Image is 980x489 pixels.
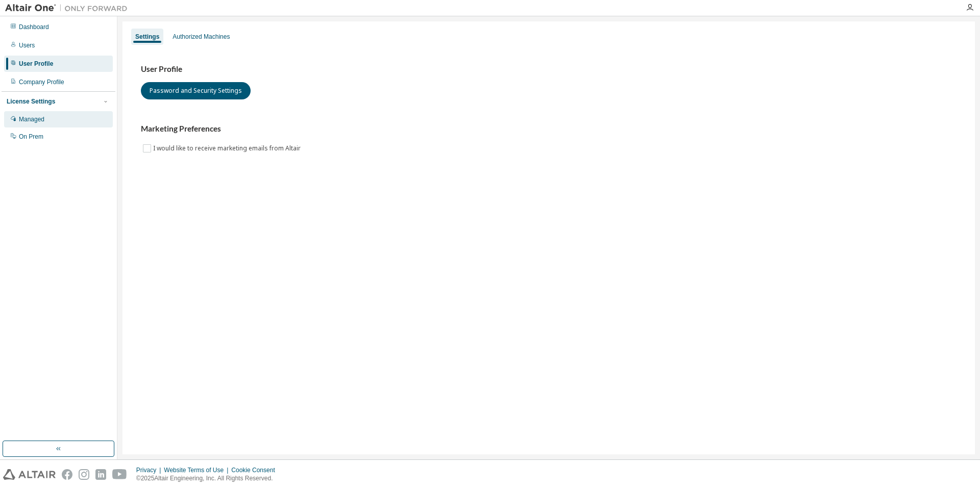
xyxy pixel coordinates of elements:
img: altair_logo.svg [3,469,56,480]
div: Settings [135,33,159,41]
button: Password and Security Settings [141,82,251,99]
div: Company Profile [19,78,64,86]
img: facebook.svg [62,469,72,480]
div: Privacy [136,466,164,474]
p: © 2025 Altair Engineering, Inc. All Rights Reserved. [136,474,281,483]
div: User Profile [19,60,53,68]
div: Users [19,41,35,49]
div: Cookie Consent [231,466,281,474]
img: Altair One [5,3,133,13]
div: On Prem [19,133,43,141]
h3: User Profile [141,64,957,74]
div: Website Terms of Use [164,466,231,474]
img: youtube.svg [112,469,127,480]
label: I would like to receive marketing emails from Altair [153,142,303,155]
div: Managed [19,115,44,123]
div: Dashboard [19,23,49,31]
div: Authorized Machines [173,33,230,41]
img: instagram.svg [79,469,89,480]
img: linkedin.svg [95,469,106,480]
h3: Marketing Preferences [141,124,957,134]
div: License Settings [7,97,55,106]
